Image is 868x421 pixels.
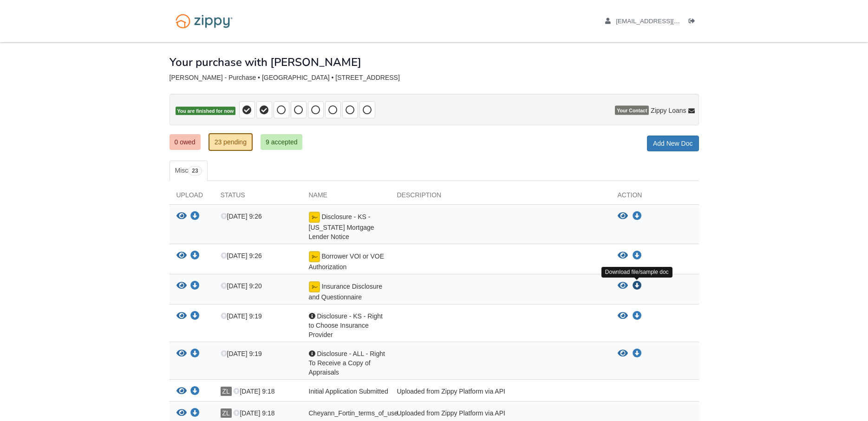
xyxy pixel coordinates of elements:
button: View Borrower VOI or VOE Authorization [618,251,628,260]
h1: Your purchase with [PERSON_NAME] [170,56,361,68]
span: ZL [221,387,232,396]
button: View Borrower VOI or VOE Authorization [176,251,187,261]
button: View Insurance Disclosure and Questionnaire [176,281,187,291]
button: View Insurance Disclosure and Questionnaire [618,281,628,291]
a: Download Disclosure - ALL - Right To Receive a Copy of Appraisals [633,350,642,357]
div: Upload [170,190,214,204]
img: Document fully signed [309,281,320,292]
a: Download Disclosure - KS - Kansas Mortgage Lender Notice [633,213,642,220]
a: Download Insurance Disclosure and Questionnaire [190,283,200,290]
span: Borrower VOI or VOE Authorization [309,253,384,271]
a: Add New Doc [647,136,699,151]
span: [DATE] 9:18 [233,388,274,395]
a: Download Cheyann_Fortin_terms_of_use [190,410,200,417]
span: Disclosure - KS - Right to Choose Insurance Provider [309,312,383,338]
button: View Disclosure - ALL - Right To Receive a Copy of Appraisals [618,349,628,358]
span: Initial Application Submitted [309,388,388,395]
img: Document fully signed [309,212,320,223]
span: You are finished for now [176,107,236,116]
span: [DATE] 9:19 [221,350,262,357]
span: Insurance Disclosure and Questionnaire [309,283,383,301]
button: View Disclosure - KS - Right to Choose Insurance Provider [176,311,187,321]
a: Download Borrower VOI or VOE Authorization [190,253,200,260]
a: Download Initial Application Submitted [190,388,200,395]
a: Download Borrower VOI or VOE Authorization [633,252,642,259]
a: 0 owed [170,134,201,150]
a: Download Insurance Disclosure and Questionnaire [633,282,642,290]
span: [DATE] 9:26 [221,213,262,220]
span: [DATE] 9:19 [221,312,262,320]
span: [DATE] 9:18 [233,409,274,417]
div: [PERSON_NAME] - Purchase • [GEOGRAPHIC_DATA] • [STREET_ADDRESS] [170,74,699,82]
span: Zippy Loans [651,106,686,115]
a: Log out [689,18,699,27]
span: ZL [221,408,232,418]
a: 9 accepted [261,134,303,150]
a: Download Disclosure - KS - Kansas Mortgage Lender Notice [190,213,200,220]
img: Document fully signed [309,251,320,262]
span: 23 [188,166,202,175]
span: Disclosure - ALL - Right To Receive a Copy of Appraisals [309,350,385,376]
button: View Disclosure - KS - Kansas Mortgage Lender Notice [176,212,187,221]
div: Action [611,190,699,204]
div: Uploaded from Zippy Platform via API [390,408,611,421]
a: Misc [170,161,208,181]
span: Disclosure - KS - [US_STATE] Mortgage Lender Notice [309,213,374,240]
span: [DATE] 9:26 [221,252,262,259]
a: 23 pending [209,133,253,151]
div: Description [390,190,611,204]
a: Download Disclosure - ALL - Right To Receive a Copy of Appraisals [190,350,200,358]
button: View Initial Application Submitted [176,387,187,396]
a: Download Disclosure - KS - Right to Choose Insurance Provider [633,312,642,320]
button: View Disclosure - KS - Right to Choose Insurance Provider [618,311,628,321]
span: Cheyann_Fortin_terms_of_use [309,409,398,417]
div: Status [214,190,302,204]
a: edit profile [605,18,723,27]
span: [DATE] 9:20 [221,282,262,290]
div: Download file/sample doc [601,267,672,278]
button: View Cheyann_Fortin_terms_of_use [176,408,187,418]
img: Logo [170,9,239,33]
a: Download Disclosure - KS - Right to Choose Insurance Provider [190,313,200,320]
button: View Disclosure - ALL - Right To Receive a Copy of Appraisals [176,349,187,359]
div: Uploaded from Zippy Platform via API [390,387,611,399]
span: melfort73@hotmail.com [616,18,722,25]
span: Your Contact [615,106,649,115]
div: Name [302,190,390,204]
button: View Disclosure - KS - Kansas Mortgage Lender Notice [618,212,628,221]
